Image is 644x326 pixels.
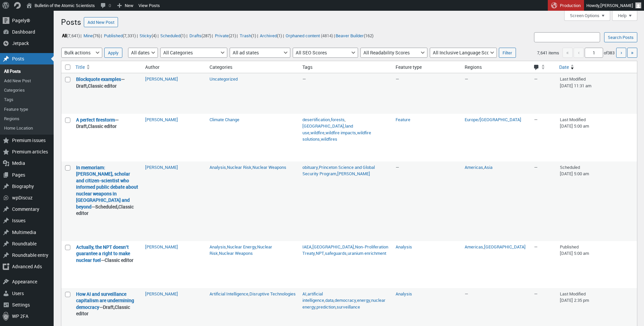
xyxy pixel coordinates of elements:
[534,291,538,297] span: —
[557,114,637,161] td: Last Modified [DATE] 5:00 am
[61,31,374,40] ul: |
[534,117,538,123] span: —
[206,61,299,74] th: Categories
[621,49,622,56] span: ›
[160,32,186,39] a: Scheduled(1)
[145,291,178,297] a: [PERSON_NAME]
[252,164,286,170] a: Nuclear Weapons
[145,164,178,170] a: [PERSON_NAME]
[335,297,356,303] a: democracy
[277,33,282,39] span: (1)
[142,61,206,74] th: Author
[325,250,347,256] a: safeguards
[210,291,248,297] a: Artificial Intelligence
[557,241,637,288] td: Published [DATE] 5:00 am
[73,61,142,73] a: Title Sort ascending.
[285,32,321,39] a: Orphaned content
[206,161,299,241] td: , ,
[533,64,540,71] span: Comments
[227,244,256,250] a: Nuclear Energy
[465,76,468,82] span: —
[123,33,136,39] span: (7,331)
[302,244,311,250] a: IAEA
[465,164,483,170] a: Americas
[484,164,492,170] a: Asia
[531,61,557,73] a: Comments Sort ascending.
[210,244,272,257] a: Nuclear Risk
[335,32,374,39] a: Beaver Builder(162)
[557,61,637,73] a: Date
[302,244,388,257] a: Non-Proliferation Treaty
[82,32,101,39] a: Mine(76)
[75,64,85,71] span: Title
[251,33,256,39] span: (1)
[392,61,461,74] th: Feature type
[145,76,178,82] a: [PERSON_NAME]
[302,123,353,136] a: land use
[559,64,569,71] span: Date
[188,32,212,39] a: Drafts(287)
[396,117,410,123] a: Feature
[302,164,318,170] a: obituary
[139,32,158,39] a: Sticky(4)
[396,76,399,82] span: —
[76,244,138,264] strong: —
[534,76,538,82] span: —
[210,76,238,82] a: Uncategorized
[331,117,345,123] a: forests
[210,164,226,170] a: Analysis
[302,297,386,310] a: nuclear energy
[612,11,637,21] button: Help
[321,136,337,142] a: wildfires
[302,123,344,129] a: [GEOGRAPHIC_DATA]
[461,61,530,74] th: Regions
[357,297,370,303] a: energy
[348,250,386,256] a: uranium enrichment
[316,250,324,256] a: NPT
[563,48,573,58] span: «
[604,50,615,56] span: of
[310,130,325,136] a: wildfire
[259,31,284,40] li: |
[465,117,521,123] a: Europe/[GEOGRAPHIC_DATA]
[76,123,88,129] span: Draft,
[302,291,324,304] a: artificial intelligence
[206,241,299,288] td: , , ,
[103,31,137,40] li: |
[76,117,138,130] strong: —
[76,76,121,82] a: “Blockquote examples” (Edit)
[76,164,138,210] a: “In memoriam: R. Rajaraman, scholar and citizen-scientist who informed public debate about nuclea...
[337,171,370,177] a: [PERSON_NAME]
[299,161,392,241] td: , ,
[239,31,258,40] li: |
[461,161,530,241] td: ,
[76,83,88,89] span: Draft,
[312,244,354,250] a: [GEOGRAPHIC_DATA]
[61,14,81,29] h1: Posts
[302,164,375,177] a: Princeton Science and Global Security Program
[574,48,584,58] span: ‹
[616,48,626,58] a: Next page
[76,291,138,317] strong: —
[76,203,134,217] span: Classic editor
[302,130,371,142] a: wildfire solutions
[76,291,134,310] a: “How AI and surveillance capitalism are undermining democracy” (Edit)
[299,241,392,288] td: , , , , ,
[95,203,118,210] span: Scheduled,
[88,123,117,129] span: Classic editor
[210,117,239,123] a: Climate Change
[219,250,253,256] a: Nuclear Weapons
[564,11,610,21] button: Screen Options
[631,49,634,56] span: »
[465,291,468,297] span: —
[139,31,159,40] li: |
[600,2,633,8] span: [PERSON_NAME]
[61,31,81,40] li: |
[259,32,283,39] a: Archived(1)
[461,241,530,288] td: ,
[88,83,117,89] span: Classic editor
[465,244,483,250] a: Americas
[103,304,115,310] span: Draft,
[557,73,637,113] td: Last Modified [DATE] 11:31 am
[84,17,118,27] a: Add New Post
